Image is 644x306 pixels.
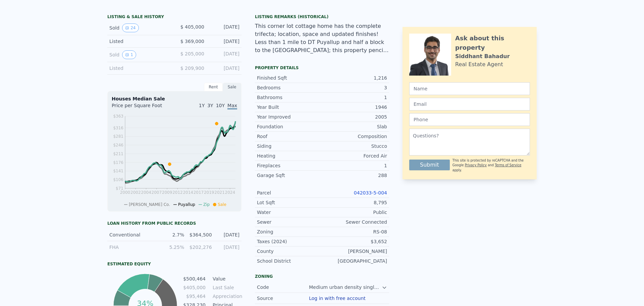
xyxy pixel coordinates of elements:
[203,202,210,207] span: Zip
[409,82,530,95] input: Name
[452,158,530,173] div: This site is protected by reCAPTCHA and the Google and apply.
[257,94,322,101] div: Bathrooms
[455,60,503,69] div: Real Estate Agent
[257,114,322,120] div: Year Improved
[495,163,521,167] a: Terms of Service
[109,24,169,32] div: Sold
[188,244,212,251] div: $202,276
[309,296,366,301] button: Log in with free account
[257,104,322,111] div: Year Built
[216,244,239,251] div: [DATE]
[322,219,387,225] div: Sewer Connected
[257,152,322,159] div: Heating
[112,95,237,102] div: Houses Median Sale
[113,143,123,147] tspan: $246
[161,231,184,238] div: 2.7%
[255,14,389,19] div: Listing Remarks (Historical)
[322,143,387,149] div: Stucco
[257,209,322,216] div: Water
[109,65,169,72] div: Listed
[322,209,387,216] div: Public
[188,231,212,238] div: $364,500
[109,244,157,251] div: FHA
[227,103,237,110] span: Max
[199,103,205,108] span: 1Y
[257,189,322,196] div: Parcel
[255,65,389,71] div: Property details
[257,84,322,91] div: Bedrooms
[161,244,184,251] div: 5.25%
[322,123,387,130] div: Slab
[194,190,204,195] tspan: 2017
[257,228,322,235] div: Zoning
[178,202,195,207] span: Puyallup
[113,134,123,139] tspan: $281
[309,284,382,291] div: Medium urban density single family residential zone
[113,160,123,165] tspan: $176
[223,83,241,91] div: Sale
[152,190,162,195] tspan: 2007
[211,275,241,282] td: Value
[183,293,206,300] td: $95,464
[210,38,239,45] div: [DATE]
[112,102,174,113] div: Price per Square Foot
[141,190,151,195] tspan: 2004
[322,84,387,91] div: 3
[172,190,183,195] tspan: 2012
[257,162,322,169] div: Fireplaces
[113,126,123,130] tspan: $316
[113,114,123,119] tspan: $363
[257,248,322,255] div: County
[183,275,206,282] td: $500,464
[255,274,389,279] div: Zoning
[216,103,225,108] span: 10Y
[257,172,322,179] div: Garage Sqft
[322,238,387,245] div: $3,652
[257,75,322,81] div: Finished Sqft
[129,202,170,207] span: [PERSON_NAME] Co.
[322,228,387,235] div: RS-08
[257,199,322,206] div: Lot Sqft
[216,231,239,238] div: [DATE]
[183,284,206,291] td: $405,000
[257,295,309,302] div: Source
[113,151,123,156] tspan: $211
[122,50,136,59] button: View historical data
[107,261,241,267] div: Estimated Equity
[109,50,169,59] div: Sold
[130,190,141,195] tspan: 2002
[465,163,487,167] a: Privacy Policy
[210,65,239,72] div: [DATE]
[218,202,226,207] span: Sale
[207,103,213,108] span: 3Y
[354,190,387,195] a: 042033-5-004
[107,221,241,226] div: Loan history from public records
[322,94,387,101] div: 1
[257,219,322,225] div: Sewer
[211,293,241,300] td: Appreciation
[162,190,172,195] tspan: 2009
[455,34,530,52] div: Ask about this property
[322,133,387,140] div: Composition
[322,162,387,169] div: 1
[113,177,123,182] tspan: $106
[257,133,322,140] div: Roof
[183,190,193,195] tspan: 2014
[322,258,387,264] div: [GEOGRAPHIC_DATA]
[180,65,204,71] span: $ 209,900
[255,22,389,54] div: This corner lot cottage home has the complete trifecta; location, space and updated finishes! Les...
[322,199,387,206] div: 8,795
[180,39,204,44] span: $ 369,000
[257,143,322,149] div: Siding
[204,190,214,195] tspan: 2019
[257,258,322,264] div: School District
[409,98,530,111] input: Email
[257,238,322,245] div: Taxes (2024)
[322,152,387,159] div: Forced Air
[322,75,387,81] div: 1,216
[322,114,387,120] div: 2005
[180,24,204,30] span: $ 405,000
[322,172,387,179] div: 288
[109,231,157,238] div: Conventional
[109,38,169,45] div: Listed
